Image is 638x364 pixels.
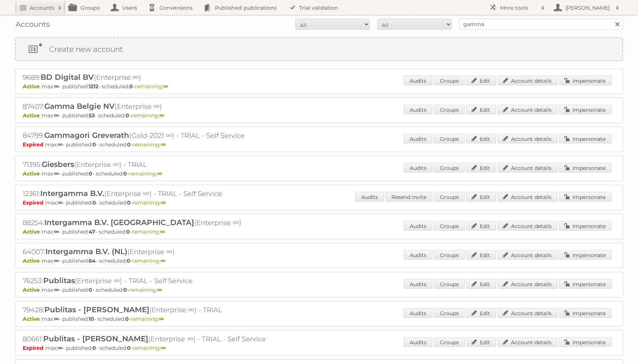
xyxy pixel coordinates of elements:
[23,276,283,286] h2: 76253: (Enterprise ∞) - TRIAL - Self Service
[23,83,615,90] p: max: - published: - scheduled: -
[23,170,615,177] p: max: - published: - scheduled: -
[125,316,129,322] strong: 0
[132,228,165,235] span: remaining:
[434,76,465,85] a: Groups
[559,308,612,318] a: Impersonate
[559,221,612,231] a: Impersonate
[44,305,149,314] span: Publitas - [PERSON_NAME]
[30,4,54,12] h2: Accounts
[23,247,283,257] h2: 64007: (Enterprise ∞)
[404,134,432,143] a: Audits
[54,112,59,119] strong: ∞
[45,247,127,256] span: Intergamma B.V. (NL)
[23,112,42,119] span: Active
[126,112,129,119] strong: 0
[159,112,164,119] strong: ∞
[498,76,558,85] a: Account details
[404,163,432,172] a: Audits
[434,308,465,318] a: Groups
[23,287,615,293] p: max: - published: - scheduled: -
[23,218,283,228] h2: 88254: (Enterprise ∞)
[58,199,63,206] strong: ∞
[133,141,166,148] span: remaining:
[434,134,465,143] a: Groups
[498,337,558,347] a: Account details
[44,218,194,227] span: Intergamma B.V. [GEOGRAPHIC_DATA]
[58,141,63,148] strong: ∞
[161,345,166,351] strong: ∞
[498,163,558,172] a: Account details
[89,112,95,119] strong: 53
[466,105,496,114] a: Edit
[23,102,283,111] h2: 87407: (Enterprise ∞)
[23,141,615,148] p: max: - published: - scheduled: -
[559,192,612,202] a: Impersonate
[126,228,130,235] strong: 0
[434,250,465,260] a: Groups
[23,73,283,82] h2: 9689: (Enterprise ∞)
[42,160,74,169] span: Giesbers
[404,250,432,260] a: Audits
[23,228,615,235] p: max: - published: - scheduled: -
[131,112,164,119] span: remaining:
[157,170,162,177] strong: ∞
[385,192,432,202] a: Resend invite
[89,316,94,322] strong: 10
[434,163,465,172] a: Groups
[54,83,59,90] strong: ∞
[498,192,558,202] a: Account details
[89,83,98,90] strong: 1212
[559,105,612,114] a: Impersonate
[434,221,465,231] a: Groups
[559,279,612,289] a: Impersonate
[44,102,115,111] span: Gamma Belgie NV
[466,134,496,143] a: Edit
[127,141,131,148] strong: 0
[161,257,165,264] strong: ∞
[89,170,92,177] strong: 0
[404,308,432,318] a: Audits
[466,250,496,260] a: Edit
[123,287,127,293] strong: 0
[404,105,432,114] a: Audits
[23,287,42,293] span: Active
[498,134,558,143] a: Account details
[43,334,148,343] span: Publitas - [PERSON_NAME]
[404,279,432,289] a: Audits
[434,105,465,114] a: Groups
[23,160,283,170] h2: 71395: (Enterprise ∞) - TRIAL
[23,316,615,322] p: max: - published: - scheduled: -
[466,76,496,85] a: Edit
[559,163,612,172] a: Impersonate
[23,228,42,235] span: Active
[498,221,558,231] a: Account details
[127,345,131,351] strong: 0
[132,257,165,264] span: remaining:
[129,170,162,177] span: remaining:
[92,141,96,148] strong: 0
[135,83,168,90] span: remaining:
[54,257,59,264] strong: ∞
[23,305,283,315] h2: 79428: (Enterprise ∞) - TRIAL
[23,131,283,140] h2: 84799: (Gold-2021 ∞) - TRIAL - Self Service
[23,345,45,351] span: Expired
[434,279,465,289] a: Groups
[404,76,432,85] a: Audits
[44,131,129,140] span: Gammagori Greverath
[16,38,622,60] a: Create new account
[23,257,615,264] p: max: - published: - scheduled: -
[466,192,496,202] a: Edit
[23,316,42,322] span: Active
[466,337,496,347] a: Edit
[161,141,166,148] strong: ∞
[54,170,59,177] strong: ∞
[163,83,168,90] strong: ∞
[157,287,162,293] strong: ∞
[89,228,95,235] strong: 47
[41,73,94,82] span: BD Digital BV
[466,279,496,289] a: Edit
[23,345,615,351] p: max: - published: - scheduled: -
[89,257,96,264] strong: 64
[23,199,615,206] p: max: - published: - scheduled: -
[58,345,63,351] strong: ∞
